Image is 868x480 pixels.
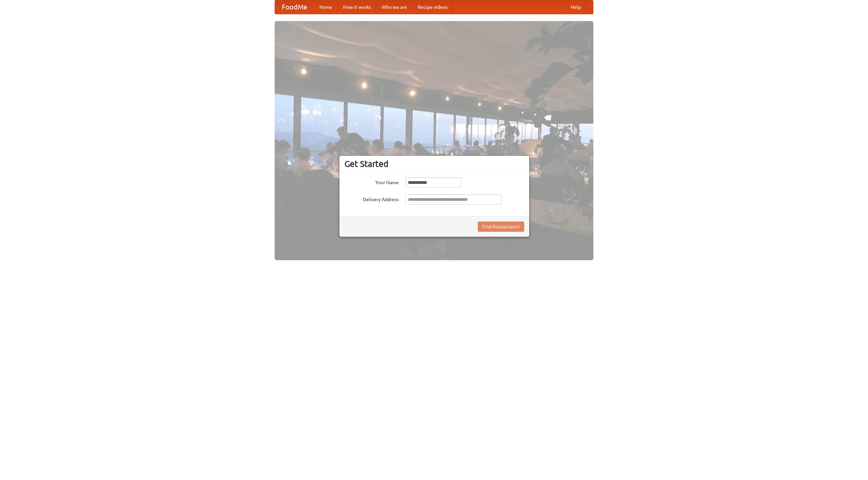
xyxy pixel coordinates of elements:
a: Home [314,0,338,14]
a: Recipe videos [412,0,453,14]
h3: Get Started [344,159,524,169]
a: FoodMe [275,0,314,14]
a: Who we are [376,0,412,14]
label: Your Name [344,177,399,186]
a: Help [565,0,586,14]
a: How it works [338,0,376,14]
label: Delivery Address [344,194,399,203]
button: Find Restaurants! [478,222,524,232]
